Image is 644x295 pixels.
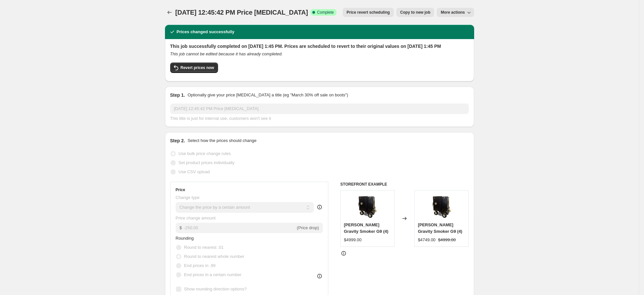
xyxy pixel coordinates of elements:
[187,137,256,144] p: Select how the prices should change
[184,263,216,268] span: End prices in .99
[343,8,394,17] button: Price revert scheduling
[184,223,295,233] input: -10.00
[184,245,224,250] span: Round to nearest .01
[418,237,435,243] div: $4749.00
[418,222,462,234] span: [PERSON_NAME] Gravity Smoker G9 (4)
[297,225,319,230] span: (Price drop)
[438,237,456,243] strike: $4999.00
[176,187,185,192] h3: Price
[429,194,455,220] img: Myron-Mixon-MMS-G9-Gravity-Fed-Smoker_80x.png
[165,8,174,17] button: Price change jobs
[340,182,469,187] h6: STOREFRONT EXAMPLE
[347,10,390,15] span: Price revert scheduling
[180,225,182,230] span: $
[176,195,200,200] span: Change type
[441,10,465,15] span: More actions
[344,237,362,243] div: $4999.00
[184,272,241,277] span: End prices in a certain number
[184,254,244,259] span: Round to nearest whole number
[179,151,231,156] span: Use bulk price change rules
[176,236,194,241] span: Rounding
[170,63,218,73] button: Revert prices now
[396,8,434,17] button: Copy to new job
[179,160,235,165] span: Set product prices individually
[187,92,348,98] p: Optionally give your price [MEDICAL_DATA] a title (eg "March 30% off sale on boots")
[170,43,469,49] h2: This job successfully completed on [DATE] 1:45 PM. Prices are scheduled to revert to their origin...
[175,9,308,16] span: [DATE] 12:45:42 PM Price [MEDICAL_DATA]
[354,194,380,220] img: Myron-Mixon-MMS-G9-Gravity-Fed-Smoker_80x.png
[170,51,283,56] i: This job cannot be edited because it has already completed.
[170,104,469,114] input: 30% off holiday sale
[400,10,431,15] span: Copy to new job
[170,92,185,98] h2: Step 1.
[316,204,323,210] div: help
[170,137,185,144] h2: Step 2.
[170,116,271,121] span: This title is just for internal use, customers won't see it
[184,287,247,291] span: Show rounding direction options?
[179,169,210,174] span: Use CSV upload
[317,10,334,15] span: Complete
[181,65,214,70] span: Revert prices now
[437,8,474,17] button: More actions
[344,222,389,234] span: [PERSON_NAME] Gravity Smoker G9 (4)
[177,29,235,35] h2: Prices changed successfully
[176,216,216,220] span: Price change amount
